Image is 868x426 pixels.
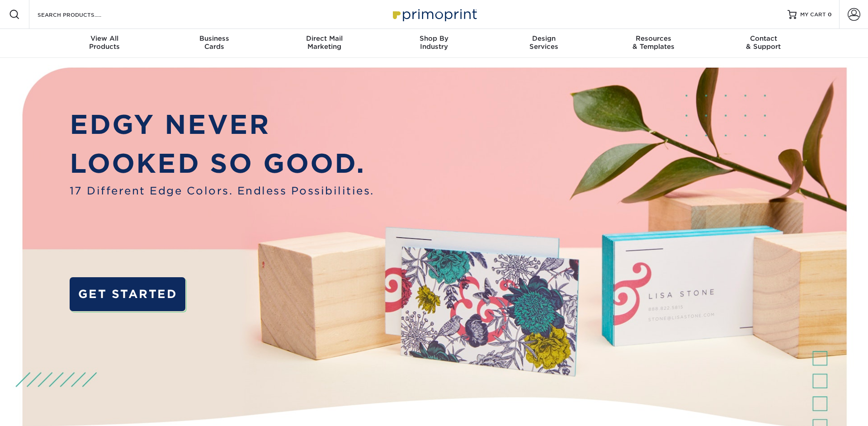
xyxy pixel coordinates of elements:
[489,29,599,58] a: DesignServices
[708,34,818,43] span: Contact
[489,34,599,51] div: Services
[269,29,379,58] a: Direct MailMarketing
[379,29,489,58] a: Shop ByIndustry
[708,29,818,58] a: Contact& Support
[50,34,160,51] div: Products
[389,5,479,24] img: Primoprint
[708,34,818,51] div: & Support
[269,34,379,51] div: Marketing
[599,29,708,58] a: Resources& Templates
[489,34,599,43] span: Design
[599,34,708,51] div: & Templates
[800,11,826,19] span: MY CART
[160,34,269,43] span: Business
[37,9,125,20] input: SEARCH PRODUCTS.....
[269,34,379,43] span: Direct Mail
[70,144,374,183] p: LOOKED SO GOOD.
[50,29,160,58] a: View AllProducts
[70,105,374,144] p: EDGY NEVER
[160,29,269,58] a: BusinessCards
[50,34,160,43] span: View All
[828,11,832,18] span: 0
[379,34,489,51] div: Industry
[70,277,186,312] a: GET STARTED
[599,34,708,43] span: Resources
[70,183,374,199] span: 17 Different Edge Colors. Endless Possibilities.
[160,34,269,51] div: Cards
[379,34,489,43] span: Shop By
